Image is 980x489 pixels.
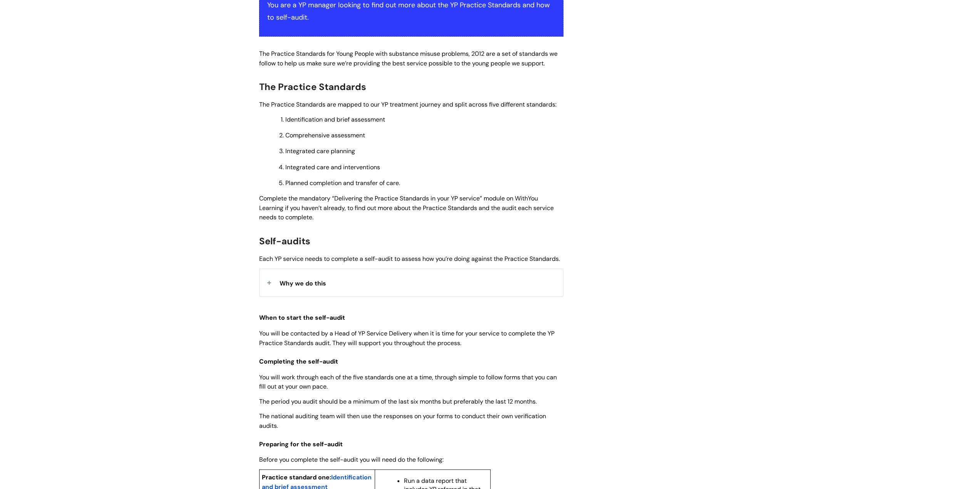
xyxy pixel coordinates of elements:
[285,131,365,139] span: Comprehensive assessment
[285,147,355,155] span: Integrated care planning
[285,179,400,187] span: Planned completion and transfer of care.
[259,456,444,464] span: Before you complete the self-audit you will need do the following:
[259,314,345,322] span: When to start the self-audit
[259,329,554,347] span: You will be contacted by a Head of YP Service Delivery when it is time for your service to comple...
[259,412,546,430] span: The national auditing team will then use the responses on your forms to conduct their own verific...
[259,373,557,391] span: You will work through each of the five standards one at a time, through simple to follow forms th...
[280,279,326,287] span: Why we do this
[259,100,556,108] span: The Practice Standards are mapped to our YP treatment journey and split across five different sta...
[259,357,338,365] span: Completing the self-audit
[259,235,310,247] span: Self-audits
[259,50,558,67] span: The Practice Standards for Young People with substance misuse problems, 2012 are a set of standar...
[262,473,331,481] span: Practice standard one:
[259,397,537,406] span: The period you audit should be a minimum of the last six months but preferably the last 12 months.
[259,255,560,263] span: Each YP service needs to complete a self-audit to assess how you’re doing against the Practice St...
[259,440,343,448] span: Preparing for the self-audit
[259,194,554,222] span: Complete the mandatory “Delivering the Practice Standards in your YP service” module on WithYou L...
[259,81,366,93] span: The Practice Standards
[285,115,385,124] span: Identification and brief assessment
[285,163,380,171] span: Integrated care and interventions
